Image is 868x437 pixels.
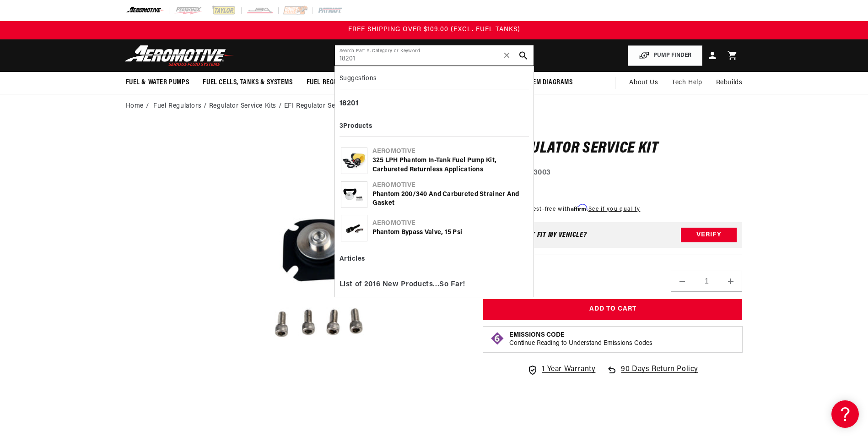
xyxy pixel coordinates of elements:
[348,26,520,33] span: FREE SHIPPING OVER $109.00 (EXCL. FUEL TANKS)
[483,205,640,213] p: Pay [DATE] interest-free with .
[709,72,749,94] summary: Rebuilds
[307,78,360,87] span: Fuel Regulators
[716,78,743,88] span: Rebuilds
[340,256,365,262] b: Articles
[203,78,292,87] span: Fuel Cells, Tanks & Systems
[372,190,528,208] div: Phantom 200/340 and Carbureted Strainer and Gasket
[340,279,465,291] span: List of 2016 New Products...So Far!
[335,45,534,66] input: Search by Part Number, Category or Keyword
[372,219,528,228] div: Aeromotive
[509,339,652,348] p: Continue Reading to Understand Emissions Codes
[490,331,505,346] img: Emissions code
[126,101,743,111] nav: breadcrumbs
[672,78,702,88] span: Tech Help
[126,78,189,87] span: Fuel & Water Pumps
[483,299,743,320] button: Add to Cart
[489,231,587,239] div: Does This part fit My vehicle?
[340,71,529,89] div: Suggestions
[665,72,709,94] summary: Tech Help
[341,152,367,169] img: 325 LPH Phantom In-Tank Fuel Pump Kit, Carbureted Returnless Applications
[119,72,196,93] summary: Fuel & Water Pumps
[209,101,284,111] li: Regulator Service Kits
[509,331,652,348] button: Emissions CodeContinue Reading to Understand Emissions Codes
[341,219,367,237] img: Phantom Bypass Valve, 15 psi
[527,364,595,376] a: 1 Year Warranty
[512,72,580,93] summary: System Diagrams
[341,186,367,203] img: Phantom 200/340 and Carbureted Strainer and Gasket
[196,72,299,93] summary: Fuel Cells, Tanks & Systems
[372,147,528,156] div: Aeromotive
[629,79,658,86] span: About Us
[513,45,534,66] button: search button
[681,228,737,242] button: Verify
[628,45,702,66] button: PUMP FINDER
[340,100,359,107] b: 18201
[483,142,743,156] h1: EFI Regulator Service Kit
[340,123,372,130] b: 3 Products
[126,101,144,111] a: Home
[372,228,528,237] div: Phantom Bypass Valve, 15 psi
[503,48,511,63] span: ✕
[621,364,698,385] span: 90 Days Return Policy
[122,45,237,66] img: Aeromotive
[372,181,528,190] div: Aeromotive
[284,101,360,111] li: EFI Regulator Service Kit
[372,156,528,174] div: 325 LPH Phantom In-Tank Fuel Pump Kit, Carbureted Returnless Applications
[530,169,551,176] strong: 13003
[153,101,209,111] li: Fuel Regulators
[519,78,573,87] span: System Diagrams
[509,332,565,339] strong: Emissions Code
[571,204,587,211] span: Affirm
[483,167,743,179] div: Part Number:
[588,207,640,212] a: See if you qualify - Learn more about Affirm Financing (opens in modal)
[606,364,698,385] a: 90 Days Return Policy
[300,72,367,93] summary: Fuel Regulators
[542,364,595,376] span: 1 Year Warranty
[622,72,665,94] a: About Us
